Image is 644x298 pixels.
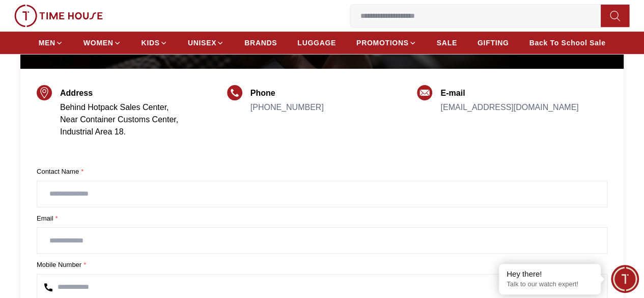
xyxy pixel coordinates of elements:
a: BRANDS [244,34,277,52]
h5: Address [60,87,178,99]
a: SALE [437,34,457,52]
label: Email [37,213,607,224]
div: Hey there! [507,269,593,279]
p: Behind Hotpack Sales Center, [60,101,178,114]
a: Back To School Sale [529,34,605,52]
a: LUGGAGE [297,34,336,52]
a: PROMOTIONS [356,34,416,52]
span: WOMEN [83,38,114,48]
p: Talk to our watch expert! [507,280,593,289]
a: MEN [39,34,63,52]
img: ... [14,5,103,27]
span: MEN [39,38,55,48]
p: Near Container Customs Center, [60,114,178,126]
a: WOMEN [83,34,121,52]
a: UNISEX [188,34,224,52]
label: Mobile Number [37,260,607,270]
div: Chat Widget [611,265,639,293]
h5: Phone [250,87,324,99]
span: Back To School Sale [529,38,605,48]
span: UNISEX [188,38,216,48]
span: PROMOTIONS [356,38,409,48]
span: KIDS [142,38,160,48]
span: GIFTING [478,38,509,48]
span: SALE [437,38,457,48]
span: BRANDS [244,38,277,48]
h5: E-mail [440,87,578,99]
span: LUGGAGE [297,38,336,48]
label: Contact Name [37,167,607,177]
a: KIDS [142,34,167,52]
a: [PHONE_NUMBER] [250,103,324,112]
p: Industrial Area 18. [60,126,178,138]
a: GIFTING [478,34,509,52]
a: [EMAIL_ADDRESS][DOMAIN_NAME] [440,103,578,112]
